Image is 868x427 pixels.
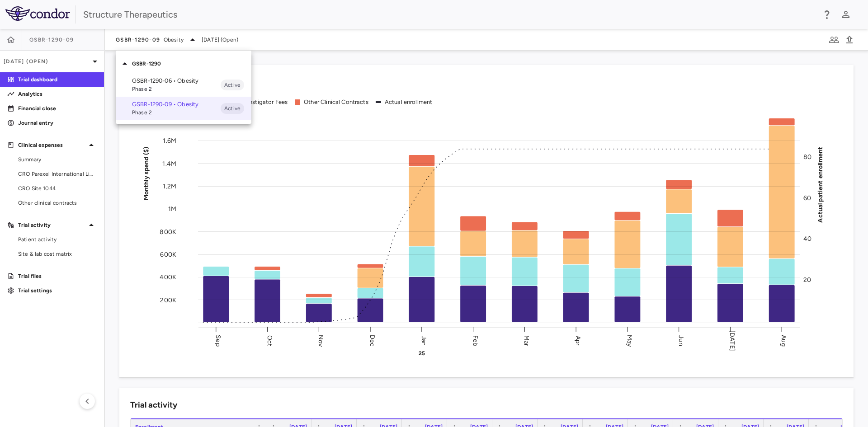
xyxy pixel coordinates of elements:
p: GSBR-1290-06 • Obesity [132,77,221,85]
div: GSBR-1290-06 • ObesityPhase 2Active [116,73,251,97]
p: GSBR-1290-09 • Obesity [132,100,221,108]
div: GSBR-1290-09 • ObesityPhase 2Active [116,97,251,120]
p: GSBR-1290 [132,60,251,68]
span: Active [221,104,244,113]
span: Phase 2 [132,85,221,93]
div: GSBR-1290 [116,54,251,73]
span: Active [221,81,244,89]
span: Phase 2 [132,108,221,117]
